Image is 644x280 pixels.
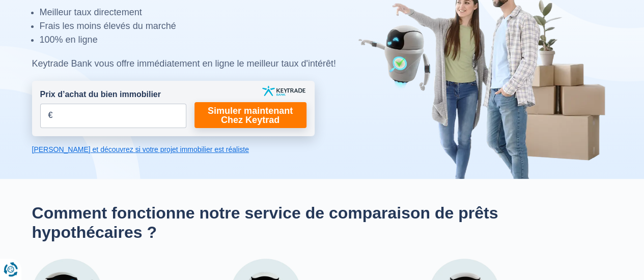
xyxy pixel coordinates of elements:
span: € [48,110,53,121]
a: [PERSON_NAME] et découvrez si votre projet immobilier est réaliste [32,144,315,154]
label: Prix d’achat du bien immobilier [40,89,161,101]
h2: Comment fonctionne notre service de comparaison de prêts hypothécaires ? [32,203,612,242]
li: Frais les moins élevés du marché [40,19,365,33]
img: keytrade [262,86,305,96]
a: Simuler maintenant Chez Keytrad [194,102,306,128]
li: Meilleur taux directement [40,6,365,19]
div: Keytrade Bank vous offre immédiatement en ligne le meilleur taux d'intérêt! [32,57,365,71]
li: 100% en ligne [40,33,365,47]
